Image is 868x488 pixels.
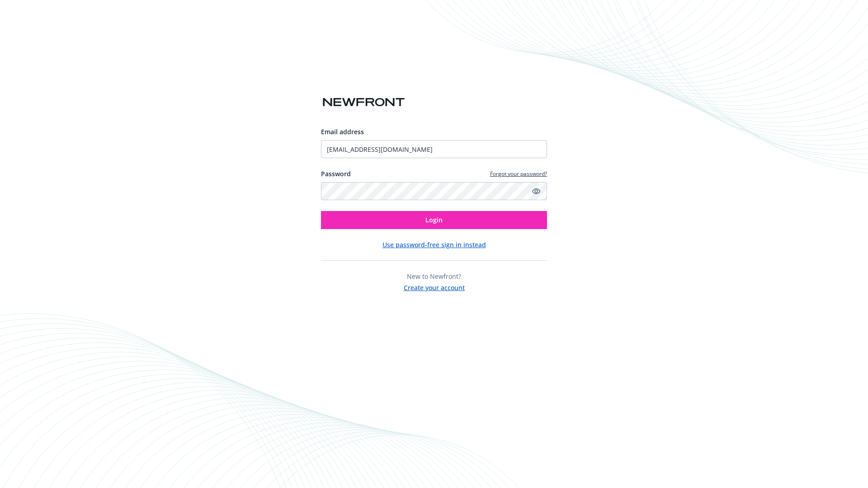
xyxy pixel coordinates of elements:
[531,186,542,197] a: Show password
[321,127,364,136] span: Email address
[321,169,351,178] label: Password
[321,94,406,110] img: Newfront logo
[382,240,486,249] button: Use password-free sign in instead
[407,272,461,281] span: New to Newfront?
[321,211,547,229] button: Login
[490,170,547,178] a: Forgot your password?
[425,216,443,224] span: Login
[321,182,547,200] input: Enter your password
[321,140,547,158] input: Enter your email
[404,281,465,292] button: Create your account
